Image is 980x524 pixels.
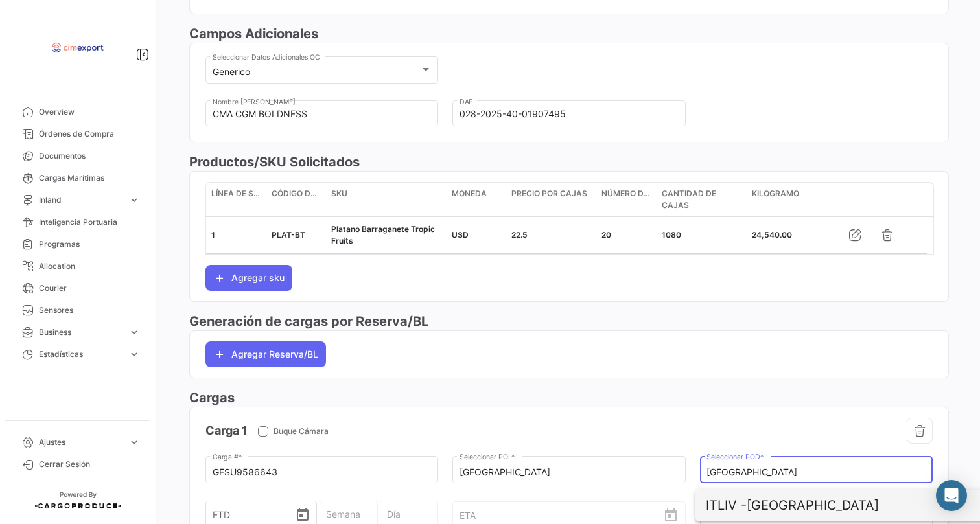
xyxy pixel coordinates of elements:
[206,183,266,216] datatable-header-cell: Línea de SKU
[706,497,747,513] span: ITLIV -
[205,422,248,440] h4: Carga 1
[211,230,215,240] span: 1
[274,426,329,437] span: Buque Cámara
[10,255,145,277] a: Allocation
[601,188,651,199] span: Número de pallets
[39,459,140,470] span: Cerrar Sesión
[39,172,140,184] span: Cargas Marítimas
[205,265,292,291] button: Agregar sku
[460,467,679,478] input: Escriba para buscar...
[752,230,792,240] span: 24,540.00
[10,299,145,321] a: Sensores
[39,238,140,250] span: Programas
[10,123,145,145] a: Órdenes de Compra
[706,467,926,478] input: Escriba para buscar...
[272,188,321,199] span: Código de SKU
[331,188,347,199] span: SKU
[128,194,140,206] span: expand_more
[10,211,145,233] a: Inteligencia Portuaria
[39,194,123,206] span: Inland
[39,150,140,162] span: Documentos
[45,16,110,80] img: logo-cimexport.png
[39,437,123,448] span: Ajustes
[10,167,145,189] a: Cargas Marítimas
[10,101,145,123] a: Overview
[205,341,326,367] button: Agregar Reserva/BL
[39,128,140,140] span: Órdenes de Compra
[128,348,140,360] span: expand_more
[295,507,310,521] button: Open calendar
[211,188,261,199] span: Línea de SKU
[601,230,611,240] span: 20
[39,348,123,360] span: Estadísticas
[39,106,140,118] span: Overview
[663,507,679,521] button: Open calendar
[596,183,657,216] datatable-header-cell: Número de pallets
[213,66,250,77] mat-select-trigger: Generico
[39,304,140,316] span: Sensores
[39,260,140,272] span: Allocation
[272,230,305,240] span: PLAT-BT
[266,183,327,216] datatable-header-cell: Código de SKU
[662,230,681,240] span: 1080
[39,216,140,228] span: Inteligencia Portuaria
[128,437,140,448] span: expand_more
[936,480,967,511] div: Abrir Intercom Messenger
[10,233,145,255] a: Programas
[752,188,799,199] span: Kilogramo
[452,230,469,240] span: USD
[447,183,507,216] datatable-header-cell: Moneda
[189,25,949,43] h3: Campos Adicionales
[189,312,949,330] h3: Generación de cargas por Reserva/BL
[511,188,587,199] span: Precio por Cajas
[10,145,145,167] a: Documentos
[189,153,949,171] h3: Productos/SKU Solicitados
[662,188,741,211] span: Cantidad de Cajas
[326,183,446,216] datatable-header-cell: SKU
[331,224,435,245] span: Platano Barraganete Tropic Fruits
[39,282,140,294] span: Courier
[39,326,123,338] span: Business
[128,326,140,338] span: expand_more
[452,188,487,199] span: Moneda
[10,277,145,299] a: Courier
[189,389,949,407] h3: Cargas
[511,230,528,240] span: 22.5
